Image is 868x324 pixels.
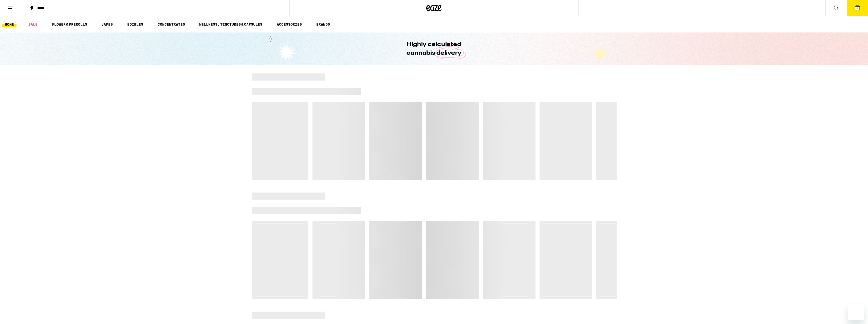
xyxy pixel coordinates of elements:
a: ACCESSORIES [274,21,304,27]
a: EDIBLES [125,21,146,27]
a: HOME [2,21,16,27]
a: CONCENTRATES [155,21,188,27]
a: VAPES [99,21,115,27]
h1: Highly calculated cannabis delivery [392,40,476,58]
a: SALE [26,21,40,27]
iframe: Button to launch messaging window [848,304,864,320]
a: BRANDS [314,21,333,27]
a: WELLNESS, TINCTURES & CAPSULES [197,21,265,27]
button: 4 [847,0,868,16]
span: 4 [857,7,858,10]
a: FLOWER & PREROLLS [49,21,90,27]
